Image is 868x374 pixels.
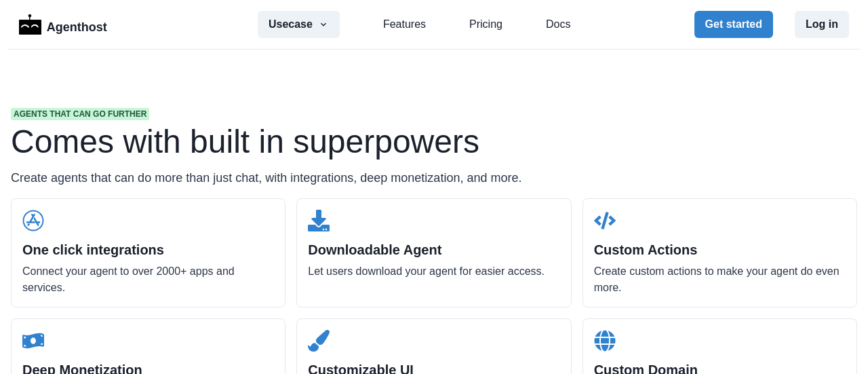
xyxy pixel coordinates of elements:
p: Let users download your agent for easier access. [308,263,559,280]
a: Pricing [469,16,502,33]
p: Create custom actions to make your agent do even more. [594,263,846,296]
a: Docs [546,16,570,33]
h1: Comes with built in superpowers [11,126,857,158]
h2: Custom Actions [594,242,846,258]
img: Logo [19,14,41,35]
h2: One click integrations [22,242,274,258]
p: Create agents that can do more than just chat, with integrations, deep monetization, and more. [11,169,857,187]
p: Connect your agent to over 2000+ apps and services. [22,263,274,296]
h2: Downloadable Agent [308,242,559,258]
button: Get started [694,11,773,38]
button: Log in [795,11,849,38]
span: Agents that can go further [11,108,149,120]
a: Features [383,16,426,33]
a: LogoAgenthost [19,13,107,37]
p: Agenthost [47,13,107,37]
button: Usecase [258,11,340,38]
